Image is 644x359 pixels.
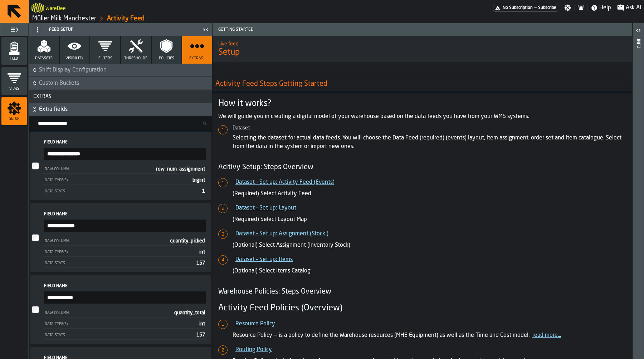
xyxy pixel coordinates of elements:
[213,36,632,62] div: title-Setup
[98,56,112,61] span: Filters
[235,321,275,327] a: Resource Policy
[30,94,211,99] span: Extras
[43,236,206,246] div: StatList-item-Raw Column:
[45,167,153,172] div: Raw Column:
[218,47,626,58] span: Setup
[159,56,174,61] span: Policies
[39,105,211,114] span: Extra fields
[29,77,212,90] button: button-
[210,76,641,92] h2: Activity Feed Steps Getting Started
[107,15,145,23] a: link-to-/wh/i/b09612b5-e9f1-4a3a-b0a4-784729d61419/feed/0549eee4-c428-441c-8388-bb36cec72d2b
[1,97,27,126] li: menu Setup
[42,206,208,269] div: InputCheckbox-react-aria9159377884-:rbg:
[45,322,196,326] div: Data Type(s):
[503,5,533,10] span: No Subscription
[45,311,171,315] div: Raw Column:
[174,310,205,315] span: quantity_total
[43,258,206,268] div: StatList-item-Data Stats
[235,179,335,185] a: Dataset – Set up: Activity Feed (Events)
[31,1,44,14] a: logo-header
[235,205,296,211] a: Dataset – Set up: Layout
[538,5,556,10] span: Subscribe
[1,67,27,95] li: menu Views
[43,284,206,304] label: input-value-Field Name:
[233,125,626,131] h6: Dataset
[29,116,212,131] h3: title-section-[object Object]
[43,175,206,185] div: StatList-item-Data Type(s):
[192,178,205,183] span: bigint
[29,90,212,103] button: button-
[39,66,211,74] span: Shift Display Configuration
[233,267,626,275] p: (Optional) Select Items Catalog
[43,319,206,329] div: StatList-item-Data Type(s):
[633,25,643,38] label: button-toggle-Open
[233,134,626,151] p: Selecting the dataset for actual data feeds. You will choose the Data Feed (required) (events) la...
[32,306,39,313] input: InputCheckbox-label-react-aria9159377884-:rbj:
[575,4,587,11] label: button-toggle-Notifications
[44,284,204,289] span: Field Name:
[30,131,211,200] label: InputCheckbox-label-react-aria9159377884-:rbd:
[124,56,147,61] span: Thresholds
[235,257,293,262] a: Dataset – Set up: Items
[32,15,96,23] a: link-to-/wh/i/b09612b5-e9f1-4a3a-b0a4-784729d61419/simulations
[44,220,206,232] input: input-value-Field Name: input-value-Field Name:
[43,140,206,160] label: input-value-Field Name:
[233,241,626,250] p: (Optional) Select Assignment (Inventory Stock)
[43,330,206,340] div: StatList-item-Data Stats
[30,24,201,35] div: Feed Setup
[534,5,537,10] span: —
[636,38,641,357] div: Info
[1,87,27,91] span: Views
[45,189,199,194] div: Data Stats
[43,308,206,318] div: StatList-item-Raw Column:
[45,250,196,255] div: Data Type(s):
[45,178,190,183] div: Data Type(s):
[170,238,205,244] span: quantity_picked
[233,190,626,198] p: (Required) Select Activity Feed
[32,234,39,241] input: InputCheckbox-label-react-aria9159377884-:rbg:
[1,117,27,121] span: Setup
[1,57,27,61] span: Feed
[189,56,205,61] span: Extras...
[156,167,205,172] span: row_num_assignment
[199,250,205,255] span: int
[43,247,206,257] div: StatList-item-Data Type(s):
[633,23,644,359] header: Info
[44,148,206,160] input: input-value-Field Name: input-value-Field Name:
[532,333,561,338] a: read more...
[202,189,205,194] span: 1
[32,162,39,169] input: InputCheckbox-label-react-aria9159377884-:rbd:
[43,164,206,174] div: StatList-item-Raw Column:
[35,56,53,61] span: Datasets
[626,4,641,12] span: Ask AI
[45,261,194,266] div: Data Stats
[45,4,66,11] h2: Sub Title
[43,186,206,196] div: StatList-item-Data Stats
[199,321,205,326] span: int
[30,275,211,344] label: InputCheckbox-label-react-aria9159377884-:rbj:
[218,112,626,121] p: We will guide you in creating a digital model of your warehouse based on the data feeds you have ...
[42,134,208,197] div: InputCheckbox-react-aria9159377884-:rbd:
[44,291,206,304] input: input-value-Field Name: input-value-Field Name:
[1,25,27,35] label: button-toggle-Toggle Full Menu
[29,103,212,116] button: button-
[561,4,574,11] label: button-toggle-Settings
[614,4,644,12] label: button-toggle-Ask AI
[29,64,212,77] button: button-
[235,231,328,237] a: Dataset – Set up: Assignment (Stock )
[218,162,626,172] h4: Acitivy Setup: Steps Overview
[599,4,611,12] span: Help
[233,331,626,340] p: Resource Policy — is a policy to define the Warehouse resources (MHE Equipment) as well as the Ti...
[218,287,626,297] h4: Warehouse Policies: Steps Overview
[235,347,272,353] a: Routing Policy
[45,333,194,338] div: Data Stats
[44,140,204,145] span: Field Name:
[44,212,204,217] span: Field Name:
[493,4,558,12] a: link-to-/wh/i/b09612b5-e9f1-4a3a-b0a4-784729d61419/pricing/
[233,215,626,224] p: (Required) Select Layout Map
[45,239,167,244] div: Raw Column:
[218,40,626,47] h2: Sub Title
[215,27,632,32] span: Getting Started
[201,25,211,34] label: button-toggle-Close me
[588,4,614,12] label: button-toggle-Help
